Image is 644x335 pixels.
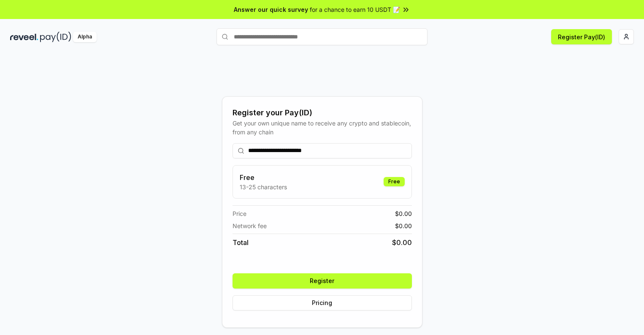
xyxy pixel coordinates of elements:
[233,107,412,119] div: Register your Pay(ID)
[395,209,412,218] span: $ 0.00
[40,32,71,42] img: pay_id
[233,273,412,289] button: Register
[10,32,38,42] img: reveel_dark
[240,182,287,191] p: 13-25 characters
[395,221,412,230] span: $ 0.00
[233,237,249,248] span: Total
[310,5,400,14] span: for a chance to earn 10 USDT 📝
[233,119,412,136] div: Get your own unique name to receive any crypto and stablecoin, from any chain
[233,209,246,218] span: Price
[73,32,97,42] div: Alpha
[233,221,267,230] span: Network fee
[551,29,612,44] button: Register Pay(ID)
[384,177,405,186] div: Free
[234,5,308,14] span: Answer our quick survey
[240,172,287,182] h3: Free
[392,237,412,248] span: $ 0.00
[233,295,412,310] button: Pricing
